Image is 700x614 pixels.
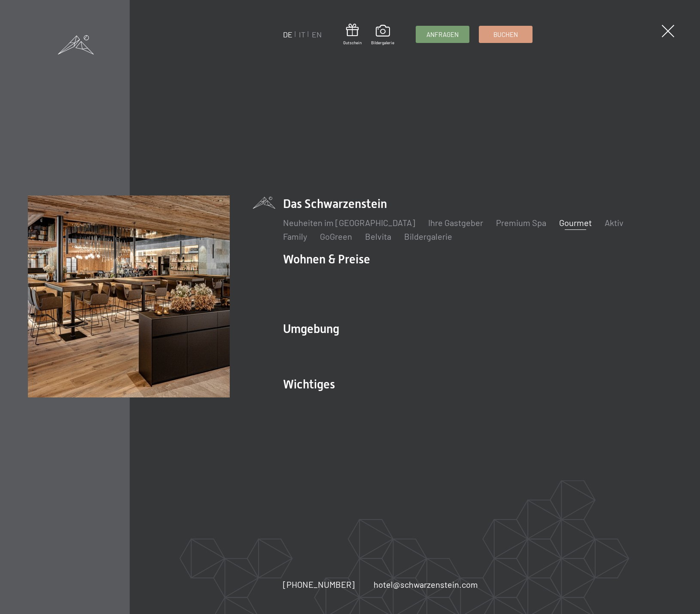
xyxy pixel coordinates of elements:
[365,231,391,241] a: Belvita
[479,26,532,43] a: Buchen
[28,196,229,397] img: Wellnesshotel Südtirol SCHWARZENSTEIN - Wellnessurlaub in den Alpen, Wandern und Wellness
[426,30,459,39] span: Anfragen
[428,217,483,228] a: Ihre Gastgeber
[343,24,362,46] a: Gutschein
[416,26,469,43] a: Anfragen
[283,217,415,228] a: Neuheiten im [GEOGRAPHIC_DATA]
[371,25,394,46] a: Bildergalerie
[496,217,546,228] a: Premium Spa
[283,30,292,39] a: DE
[312,30,322,39] a: EN
[283,579,355,590] span: [PHONE_NUMBER]
[283,231,307,241] a: Family
[404,231,452,241] a: Bildergalerie
[343,40,362,46] span: Gutschein
[320,231,352,241] a: GoGreen
[559,217,592,228] a: Gourmet
[374,578,478,590] a: hotel@schwarzenstein.com
[283,578,355,590] a: [PHONE_NUMBER]
[371,40,394,46] span: Bildergalerie
[605,217,624,228] a: Aktiv
[493,30,518,39] span: Buchen
[299,30,305,39] a: IT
